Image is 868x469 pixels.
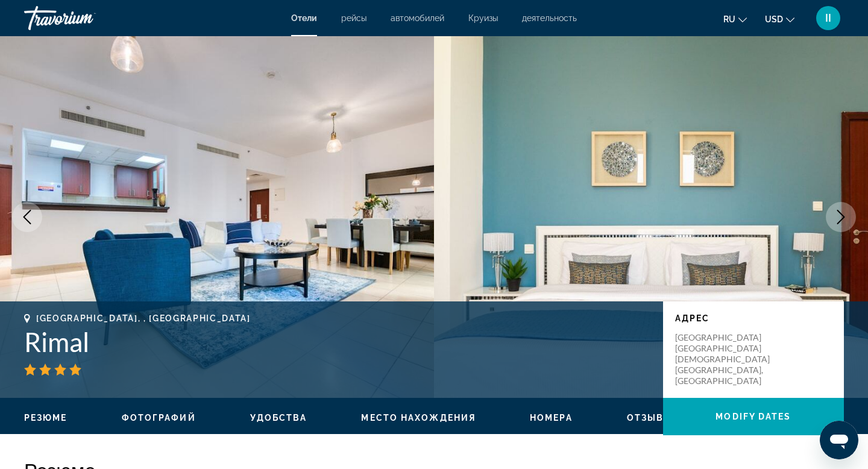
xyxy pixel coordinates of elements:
[391,13,444,23] a: автомобилей
[361,413,476,423] span: Место нахождения
[250,413,307,423] span: Удобства
[24,326,651,357] h1: Rimal
[122,412,196,423] button: Фотографий
[723,14,735,24] span: ru
[675,332,772,386] p: [GEOGRAPHIC_DATA] [GEOGRAPHIC_DATA] [DEMOGRAPHIC_DATA][GEOGRAPHIC_DATA], [GEOGRAPHIC_DATA]
[24,2,145,34] a: Travorium
[530,412,573,423] button: Номера
[24,413,68,423] span: Резюме
[675,313,832,323] p: адрес
[12,202,42,232] button: Previous image
[826,202,856,232] button: Next image
[361,412,476,423] button: Место нахождения
[627,413,673,423] span: Отзывы
[291,13,317,23] a: Отели
[24,412,68,423] button: Резюме
[663,398,844,435] button: Modify Dates
[825,12,831,24] span: II
[813,5,844,31] button: User Menu
[468,13,498,23] a: Круизы
[122,413,196,423] span: Фотографий
[36,313,251,323] span: [GEOGRAPHIC_DATA], , [GEOGRAPHIC_DATA]
[250,412,307,423] button: Удобства
[820,421,858,459] iframe: Кнопка запуска окна обмена сообщениями
[530,413,573,423] span: Номера
[765,10,794,28] button: Change currency
[627,412,673,423] button: Отзывы
[765,14,783,24] span: USD
[341,13,366,23] a: рейсы
[715,412,791,421] span: Modify Dates
[723,10,747,28] button: Change language
[522,13,577,23] a: деятельность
